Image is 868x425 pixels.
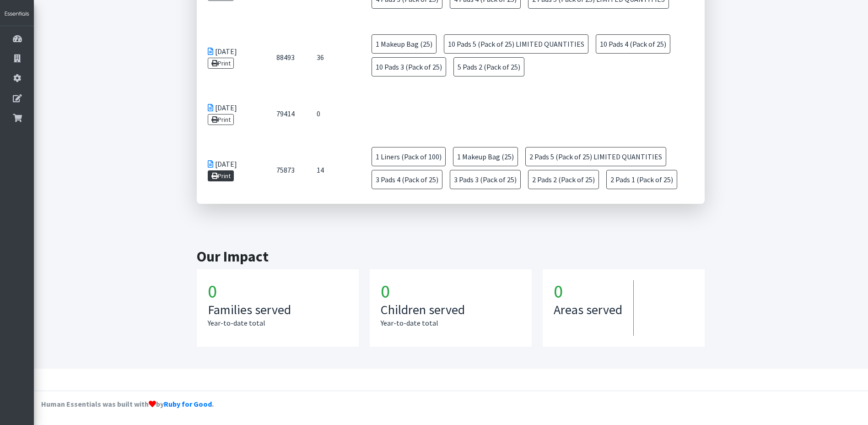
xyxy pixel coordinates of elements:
span: 1 Makeup Bag (25) [453,147,518,166]
span: 2 Pads 1 (Pack of 25) [606,170,677,189]
h2: Our Impact [197,248,705,265]
td: 14 [306,136,357,204]
span: 10 Pads 3 (Pack of 25) [372,57,446,76]
a: Print [208,170,234,181]
span: 3 Pads 4 (Pack of 25) [372,170,442,189]
span: 1 Makeup Bag (25) [372,34,437,54]
a: Print [208,114,234,125]
h1: 0 [554,280,633,302]
a: Print [208,58,234,69]
h3: Areas served [554,302,622,318]
td: [DATE] [197,23,265,91]
strong: Human Essentials was built with by . [41,399,214,409]
a: Ruby for Good [164,399,212,409]
img: HumanEssentials [4,10,30,18]
span: 5 Pads 2 (Pack of 25) [453,57,524,76]
td: [DATE] [197,91,265,136]
span: 3 Pads 3 (Pack of 25) [450,170,521,189]
td: 0 [306,91,357,136]
td: [DATE] [197,136,265,204]
span: 1 Liners (Pack of 100) [372,147,446,166]
span: 10 Pads 5 (Pack of 25) LIMITED QUANTITIES [444,34,588,54]
td: 75873 [265,136,306,204]
h1: 0 [381,280,521,302]
p: Year-to-date total [208,317,348,328]
span: 2 Pads 2 (Pack of 25) [528,170,599,189]
td: 79414 [265,91,306,136]
h3: Children served [381,302,521,318]
h3: Families served [208,302,348,318]
td: 88493 [265,23,306,91]
p: Year-to-date total [381,317,521,328]
h1: 0 [208,280,348,302]
td: 36 [306,23,357,91]
span: 10 Pads 4 (Pack of 25) [596,34,670,54]
span: 2 Pads 5 (Pack of 25) LIMITED QUANTITIES [525,147,666,166]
